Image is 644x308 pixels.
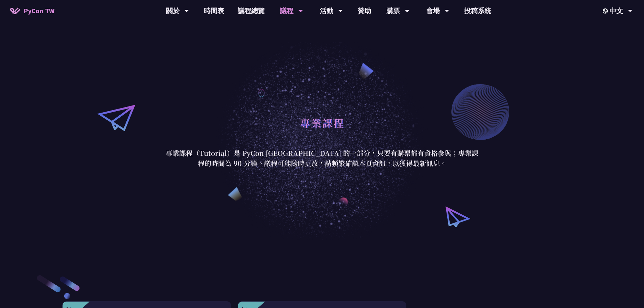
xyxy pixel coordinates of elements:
[300,113,344,133] h1: 專業課程
[10,7,20,14] img: Home icon of PyCon TW 2025
[603,8,610,14] img: Locale Icon
[24,6,54,16] span: PyCon TW
[165,148,479,168] p: 專業課程（Tutorial）是 PyCon [GEOGRAPHIC_DATA] 的一部分，只要有購票都有資格參與；專業課程的時間為 90 分鐘。議程可能隨時更改，請頻繁確認本頁資訊，以獲得最新訊息。
[3,2,61,19] a: PyCon TW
